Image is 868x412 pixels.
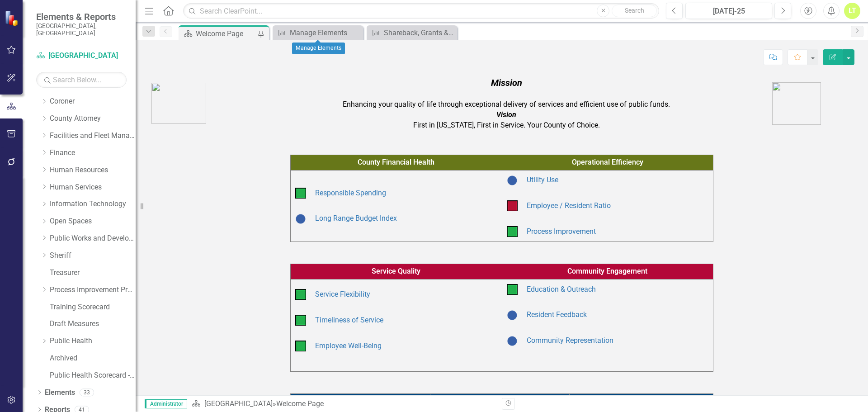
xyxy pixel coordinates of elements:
span: Elements & Reports [36,11,127,22]
em: Mission [491,77,522,88]
a: Timeliness of Service [315,316,383,324]
div: Welcome Page [196,28,255,39]
a: Training Scorecard [50,302,136,313]
a: Archived [50,353,136,364]
a: Manage Elements [275,27,361,38]
button: LT [844,3,860,19]
span: Search [625,7,644,14]
a: Facilities and Fleet Management [50,131,136,141]
a: Sheriff [50,251,136,261]
a: Community Representation [527,336,613,345]
img: Baselining [507,336,518,346]
a: County Attorney [50,114,136,124]
a: Employee / Resident Ratio [527,201,611,210]
div: » [192,399,495,409]
a: Process Improvement Program [50,285,136,295]
a: Draft Measures [50,319,136,329]
img: AC_Logo.png [151,83,206,124]
div: Manage Elements [292,43,345,54]
span: Community Engagement [567,267,647,275]
img: Below Plan [507,200,518,211]
button: [DATE]-25 [685,3,772,19]
span: County Financial Health [358,158,434,166]
div: Welcome Page [276,399,324,408]
span: Service Quality [372,267,420,275]
a: Finance [50,148,136,158]
small: [GEOGRAPHIC_DATA], [GEOGRAPHIC_DATA] [36,22,127,37]
a: Responsible Spending [315,189,386,197]
img: On Target [295,341,306,351]
img: ClearPoint Strategy [5,10,20,26]
td: Enhancing your quality of life through exceptional delivery of services and efficient use of publ... [243,74,770,133]
a: Employee Well-Being [315,341,382,350]
a: Long Range Budget Index [315,214,397,223]
img: Baselining [295,213,306,224]
a: Public Health [50,336,136,346]
input: Search ClearPoint... [183,3,659,19]
a: [GEOGRAPHIC_DATA] [36,51,127,61]
input: Search Below... [36,72,127,88]
img: On Target [295,289,306,300]
img: On Target [507,226,518,237]
div: 33 [80,388,94,396]
a: Elements [45,388,75,398]
a: Coroner [50,96,136,107]
button: Search [612,5,657,17]
img: Baselining [507,175,518,186]
a: Information Technology [50,199,136,209]
a: Resident Feedback [527,310,587,319]
div: Shareback, Grants & Joint Projects [384,27,455,38]
div: Manage Elements [290,27,361,38]
div: [DATE]-25 [689,6,769,17]
span: Administrator [145,399,187,408]
a: Public Health Scorecard - DRAFT [50,370,136,381]
a: Education & Outreach [527,285,596,294]
a: Process Improvement [527,227,596,236]
a: Treasurer [50,268,136,278]
a: Human Resources [50,165,136,175]
img: On Target [295,188,306,199]
a: Utility Use [527,175,558,184]
a: [GEOGRAPHIC_DATA] [204,399,273,408]
span: Operational Efficiency [572,158,643,166]
a: Open Spaces [50,216,136,227]
img: On Target [295,315,306,326]
a: Public Works and Development [50,233,136,244]
em: Vision [496,110,516,119]
img: On Target [507,284,518,295]
img: AA%20logo.png [772,82,821,125]
a: Shareback, Grants & Joint Projects [369,27,455,38]
a: Human Services [50,182,136,193]
img: Baselining [507,310,518,321]
a: Service Flexibility [315,290,370,298]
